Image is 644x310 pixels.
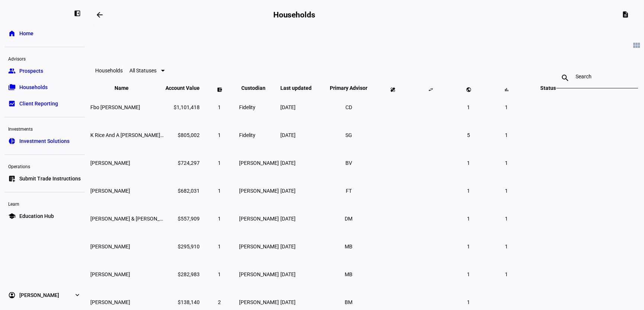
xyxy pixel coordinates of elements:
span: [PERSON_NAME] [19,291,59,299]
li: BM [342,296,355,309]
span: Fidelity [239,104,255,110]
eth-mat-symbol: list_alt_add [8,175,16,182]
mat-icon: view_module [632,41,641,50]
a: pie_chartInvestment Solutions [4,134,85,149]
div: Learn [4,198,85,209]
span: [PERSON_NAME] [239,244,279,249]
li: MB [342,240,355,253]
eth-mat-symbol: account_circle [8,291,16,299]
span: Madeleine H Wolfe [90,160,130,166]
div: Advisors [4,53,85,63]
eth-mat-symbol: left_panel_close [74,10,81,17]
span: 1 [218,188,221,194]
span: 1 [505,244,508,249]
li: SG [342,128,355,142]
span: Mary K Milgrom & Henry Milgrom Mgr: Ethic [90,216,200,222]
span: [PERSON_NAME] [239,271,279,277]
span: 1 [218,271,221,277]
span: 1 [467,299,470,305]
input: Search [576,74,619,79]
span: Fidelity [239,132,255,138]
span: [PERSON_NAME] [239,160,279,166]
span: [DATE] [280,160,296,166]
span: Home [19,30,33,37]
span: 2 [218,299,221,305]
span: K Rice And A Corrigan Liv Tru [90,132,169,138]
span: Joanne C Hyland [90,271,130,277]
li: MB [342,268,355,281]
span: 1 [467,160,470,166]
span: 1 [467,244,470,249]
span: 5 [467,132,470,138]
span: [DATE] [280,244,296,249]
span: Households [19,84,48,91]
span: Katharin Barr Hogen [90,188,130,194]
span: All Statuses [129,68,157,74]
eth-mat-symbol: group [8,67,16,75]
span: 1 [467,271,470,277]
li: DM [342,212,355,225]
span: [DATE] [280,188,296,194]
span: Last updated [280,85,323,91]
mat-icon: description [621,11,629,18]
span: 1 [505,216,508,222]
span: [PERSON_NAME] [239,299,279,305]
eth-data-table-title: Households [95,68,123,74]
span: [PERSON_NAME] [239,216,279,222]
eth-mat-symbol: expand_more [74,291,81,299]
span: Primary Advisor [324,85,373,91]
span: 1 [467,216,470,222]
span: Investment Solutions [19,137,70,145]
a: homeHome [4,26,85,41]
a: bid_landscapeClient Reporting [4,96,85,111]
td: $805,002 [165,121,200,149]
a: folder_copyHouseholds [4,80,85,95]
span: Education Hub [19,212,54,220]
mat-icon: search [556,74,574,82]
eth-mat-symbol: school [8,212,16,220]
span: 1 [218,132,221,138]
span: [DATE] [280,299,296,305]
span: 1 [467,188,470,194]
td: $724,297 [165,149,200,176]
span: Fbo Kevin John O'toole [90,104,140,110]
span: 1 [505,188,508,194]
span: 1 [218,104,221,110]
td: $682,031 [165,177,200,204]
span: [PERSON_NAME] [239,188,279,194]
div: Investments [4,123,85,134]
span: [DATE] [280,104,296,110]
td: $1,101,418 [165,94,200,121]
eth-mat-symbol: home [8,30,16,37]
span: [DATE] [280,132,296,138]
a: groupProspects [4,63,85,78]
eth-mat-symbol: bid_landscape [8,100,16,107]
li: CD [342,101,355,114]
span: Name [115,85,140,91]
div: Operations [4,161,85,171]
span: 1 [467,104,470,110]
span: 1 [218,244,221,249]
h2: Households [273,10,315,19]
span: 1 [505,271,508,277]
span: Account Value [165,85,200,91]
td: $282,983 [165,261,200,288]
span: Prospects [19,67,43,75]
span: Submit Trade Instructions [19,175,81,182]
span: 1 [505,104,508,110]
span: Richard P Hyland [90,244,130,249]
eth-mat-symbol: folder_copy [8,84,16,91]
li: FT [342,184,355,198]
li: BV [342,156,355,170]
span: 1 [218,160,221,166]
mat-icon: arrow_backwards [95,10,104,19]
span: 1 [505,132,508,138]
span: Client Reporting [19,100,58,107]
td: $295,910 [165,233,200,260]
span: Custodian [241,85,277,91]
span: Karmen Marie Artmann [90,299,130,305]
span: [DATE] [280,216,296,222]
span: 1 [505,160,508,166]
eth-mat-symbol: pie_chart [8,137,16,145]
span: [DATE] [280,271,296,277]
